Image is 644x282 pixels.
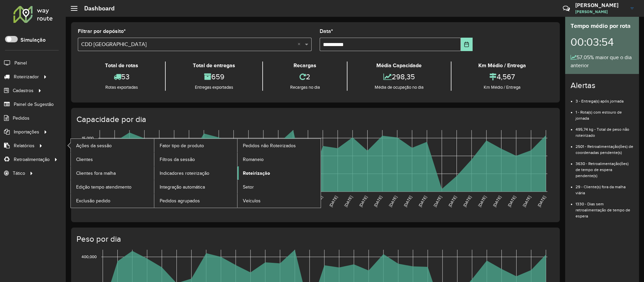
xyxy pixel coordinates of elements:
li: 495,74 kg - Total de peso não roteirizado [576,121,634,138]
div: 57,05% maior que o dia anterior [571,53,634,70]
span: Veículos [243,197,261,204]
div: Média de ocupação no dia [349,84,449,91]
text: [DATE] [522,195,532,208]
text: 400,000 [82,254,97,259]
div: 659 [167,70,260,84]
li: 29 - Cliente(s) fora da malha viária [576,179,634,196]
button: Choose Date [461,38,473,51]
h4: Peso por dia [76,234,553,244]
a: Pedidos não Roteirizados [237,139,321,152]
div: Recargas [265,62,345,70]
span: Clear all [298,40,303,48]
h4: Alertas [571,81,634,90]
text: [DATE] [507,195,517,208]
a: Indicadores roteirização [154,166,237,180]
a: Clientes fora malha [71,166,154,180]
text: [DATE] [492,195,502,208]
a: Ações da sessão [71,139,154,152]
div: 2 [265,70,345,84]
span: Importações [14,128,39,135]
text: [DATE] [537,195,546,208]
a: Integração automática [154,180,237,194]
li: 3630 - Retroalimentação(ões) de tempo de espera pendente(s) [576,156,634,179]
a: Pedidos agrupados [154,194,237,207]
li: 2501 - Retroalimentação(ões) de coordenadas pendente(s) [576,138,634,156]
span: [PERSON_NAME] [575,9,626,15]
label: Data [320,27,333,35]
div: Total de rotas [79,62,163,70]
div: 00:03:54 [571,31,634,53]
span: Integração automática [160,184,205,191]
span: Roteirização [243,170,270,177]
a: Veículos [237,194,321,207]
span: Filtros da sessão [160,156,195,163]
a: Roteirização [237,166,321,180]
span: Tático [13,170,25,177]
li: 3 - Entrega(s) após jornada [576,93,634,104]
text: [DATE] [343,195,353,208]
a: Edição tempo atendimento [71,180,154,194]
div: 4,567 [453,70,551,84]
a: Romaneio [237,153,321,166]
span: Edição tempo atendimento [76,184,131,191]
text: [DATE] [358,195,368,208]
span: Exclusão pedido [76,197,110,204]
span: Pedidos [13,115,30,122]
div: Km Médio / Entrega [453,84,551,91]
a: Contato Rápido [559,1,574,16]
span: Painel de Sugestão [14,101,54,108]
span: Pedidos não Roteirizados [243,142,296,149]
text: [DATE] [462,195,472,208]
text: [DATE] [328,195,338,208]
span: Relatórios [14,142,35,149]
div: Tempo médio por rota [571,22,634,31]
label: Filtrar por depósito [78,27,126,35]
span: Ações da sessão [76,142,112,149]
span: Fator tipo de produto [160,142,204,149]
div: 298,35 [349,70,449,84]
a: Setor [237,180,321,194]
text: [DATE] [418,195,427,208]
div: Entregas exportadas [167,84,260,91]
text: [DATE] [433,195,442,208]
span: Retroalimentação [14,156,50,163]
text: [DATE] [447,195,457,208]
text: [DATE] [403,195,413,208]
div: Km Médio / Entrega [453,62,551,70]
span: Pedidos agrupados [160,197,200,204]
span: Setor [243,184,254,191]
label: Simulação [20,36,46,44]
a: Exclusão pedido [71,194,154,207]
span: Roteirizador [14,73,39,80]
text: [DATE] [477,195,487,208]
a: Clientes [71,153,154,166]
span: Indicadores roteirização [160,170,209,177]
span: Clientes [76,156,93,163]
li: 1 - Rota(s) com estouro de jornada [576,104,634,121]
div: Recargas no dia [265,84,345,91]
text: [DATE] [373,195,383,208]
text: [DATE] [388,195,398,208]
div: 53 [79,70,163,84]
a: Fator tipo de produto [154,139,237,152]
h2: Dashboard [77,5,115,12]
div: Total de entregas [167,62,260,70]
span: Romaneio [243,156,264,163]
span: Painel [14,59,27,67]
span: Cadastros [13,87,34,94]
li: 1330 - Dias sem retroalimentação de tempo de espera [576,196,634,219]
div: Média Capacidade [349,62,449,70]
span: Clientes fora malha [76,170,116,177]
h4: Capacidade por dia [76,115,553,124]
text: 15,000 [82,136,94,140]
div: Rotas exportadas [79,84,163,91]
h3: [PERSON_NAME] [575,2,626,8]
a: Filtros da sessão [154,153,237,166]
